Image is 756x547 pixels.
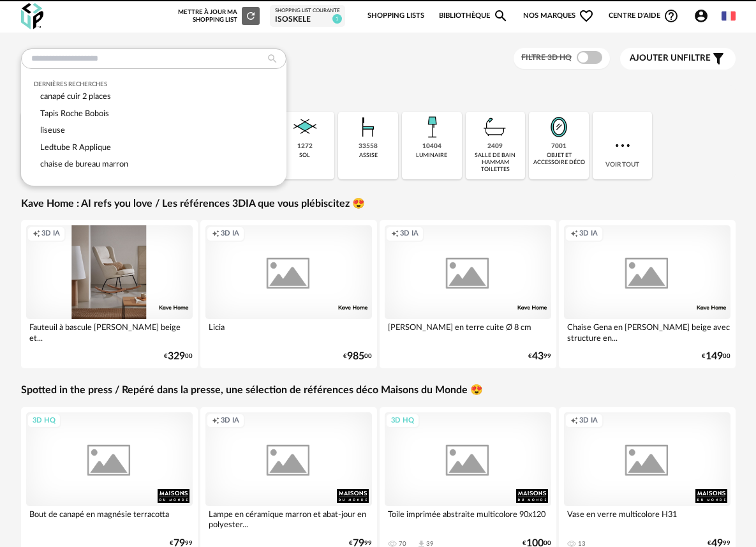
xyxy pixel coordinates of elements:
div: 1272 [297,142,313,151]
span: canapé cuir 2 places [40,93,111,100]
span: Tapis Roche Bobois [40,110,109,117]
span: 3D IA [221,416,239,426]
span: Heart Outline icon [579,8,594,24]
span: 3D IA [221,229,239,239]
div: Mettre à jour ma Shopping List [178,7,260,25]
span: liseuse [40,126,65,134]
button: Ajouter unfiltre Filter icon [620,48,736,70]
div: Dernières recherches [34,80,274,88]
span: Ledtube R Applique [40,144,111,151]
span: 43 [532,352,544,361]
span: Centre d'aideHelp Circle Outline icon [609,8,679,24]
span: Account Circle icon [693,8,715,24]
div: € 00 [164,352,193,361]
img: more.7b13dc1.svg [612,135,633,156]
div: [PERSON_NAME] en terre cuite Ø 8 cm [385,319,551,345]
div: ISOSKELE [275,15,340,25]
a: Creation icon 3D IA Chaise Gena en [PERSON_NAME] beige avec structure en... €14900 [559,220,736,368]
div: Shopping List courante [275,8,340,14]
div: salle de bain hammam toilettes [470,152,522,174]
span: Filtre 3D HQ [521,54,572,61]
div: Lampe en céramique marron et abat-jour en polyester... [205,506,372,532]
div: Bout de canapé en magnésie terracotta [26,506,193,532]
a: BibliothèqueMagnify icon [439,3,509,29]
span: 3D IA [41,229,60,239]
div: Vase en verre multicolore H31 [564,506,730,532]
span: Filter icon [711,51,726,66]
div: luminaire [416,152,447,159]
span: Account Circle icon [693,8,709,24]
div: € 00 [343,352,372,361]
a: Creation icon 3D IA Licia €98500 [200,220,377,368]
span: Ajouter un [630,54,683,63]
div: 3D HQ [27,413,61,429]
div: sol [299,152,310,159]
span: 985 [347,352,364,361]
span: 1 [332,14,342,24]
span: 3D IA [400,229,419,239]
div: 3D HQ [385,413,420,429]
span: 3D IA [579,229,598,239]
span: chaise de bureau marron [40,160,128,168]
span: Help Circle Outline icon [663,8,679,24]
div: 7001 [551,142,567,151]
span: Creation icon [391,229,399,239]
div: € 99 [528,352,551,361]
span: Creation icon [212,229,219,239]
div: 10404 [422,142,441,151]
img: fr [722,9,736,23]
img: Sol.png [290,112,320,142]
span: Creation icon [33,229,40,239]
img: Salle%20de%20bain.png [480,112,510,142]
div: Licia [205,319,372,345]
div: 33558 [359,142,378,151]
span: Magnify icon [493,8,508,24]
div: objet et accessoire déco [533,152,585,167]
span: Refresh icon [245,13,256,19]
div: assise [359,152,378,159]
img: OXP [21,3,43,29]
span: 329 [168,352,185,361]
span: Creation icon [570,416,578,426]
img: Assise.png [353,112,383,142]
img: Luminaire.png [417,112,447,142]
span: Creation icon [570,229,578,239]
a: Shopping List courante ISOSKELE 1 [275,8,340,24]
span: 149 [706,352,723,361]
img: Miroir.png [544,112,574,142]
div: Toile imprimée abstraite multicolore 90x120 [385,506,551,532]
a: Kave Home : AI refs you love / Les références 3DIA que vous plébiscitez 😍 [21,197,365,211]
a: Spotted in the press / Repéré dans la presse, une sélection de références déco Maisons du Monde 😍 [21,384,483,397]
div: Fauteuil à bascule [PERSON_NAME] beige et... [26,319,193,345]
div: Chaise Gena en [PERSON_NAME] beige avec structure en... [564,319,730,345]
div: 2409 [487,142,503,151]
span: filtre [630,53,711,64]
a: Creation icon 3D IA Fauteuil à bascule [PERSON_NAME] beige et... €32900 [21,220,198,368]
a: Shopping Lists [367,3,424,29]
div: Voir tout [593,112,653,179]
span: Creation icon [212,416,219,426]
span: 3D IA [579,416,598,426]
a: Creation icon 3D IA [PERSON_NAME] en terre cuite Ø 8 cm €4399 [380,220,556,368]
div: € 00 [702,352,730,361]
span: Nos marques [523,3,595,29]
